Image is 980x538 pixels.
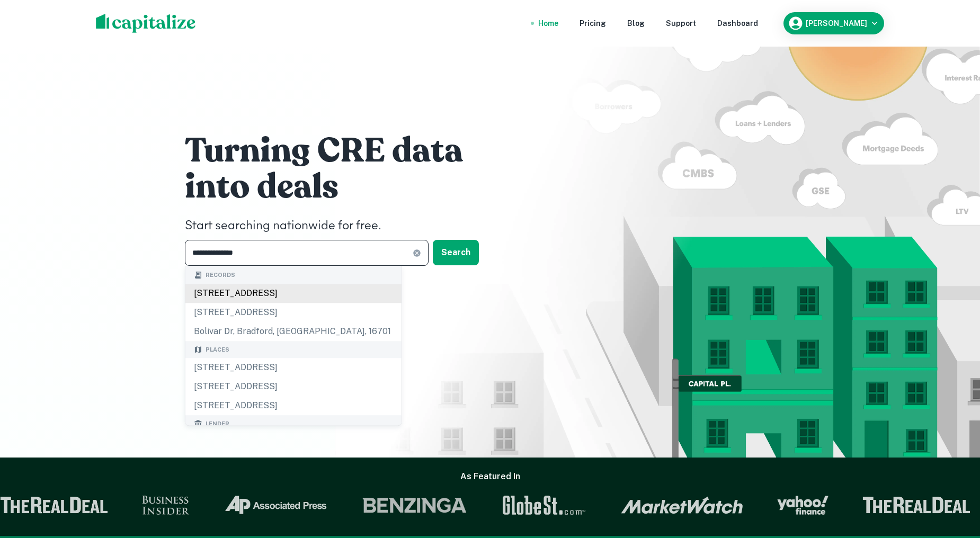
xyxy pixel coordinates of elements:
[501,496,587,515] img: GlobeSt
[142,496,190,515] img: Business Insider
[362,496,468,515] img: Benzinga
[96,14,196,33] img: capitalize-logo.png
[185,396,402,415] div: [STREET_ADDRESS]
[185,284,402,303] div: [STREET_ADDRESS]
[621,496,743,514] img: Market Watch
[433,240,479,265] button: Search
[224,496,328,515] img: Associated Press
[206,345,229,354] span: Places
[185,130,503,172] h1: Turning CRE data
[185,322,402,341] div: bolivar dr, bradford, [GEOGRAPHIC_DATA], 16701
[460,470,520,483] h6: As Featured In
[927,453,980,504] iframe: Chat Widget
[627,17,645,29] a: Blog
[806,20,867,27] h6: [PERSON_NAME]
[783,12,884,34] button: [PERSON_NAME]
[666,17,696,29] a: Support
[538,17,558,29] a: Home
[185,303,402,322] div: [STREET_ADDRESS]
[185,377,402,396] div: [STREET_ADDRESS]
[717,17,758,29] a: Dashboard
[777,496,828,515] img: Yahoo Finance
[185,217,503,236] h4: Start searching nationwide for free.
[206,271,235,280] span: Records
[185,166,503,208] h1: into deals
[185,358,402,377] div: [STREET_ADDRESS]
[580,17,606,29] a: Pricing
[206,419,229,428] span: Lender
[862,497,970,514] img: The Real Deal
